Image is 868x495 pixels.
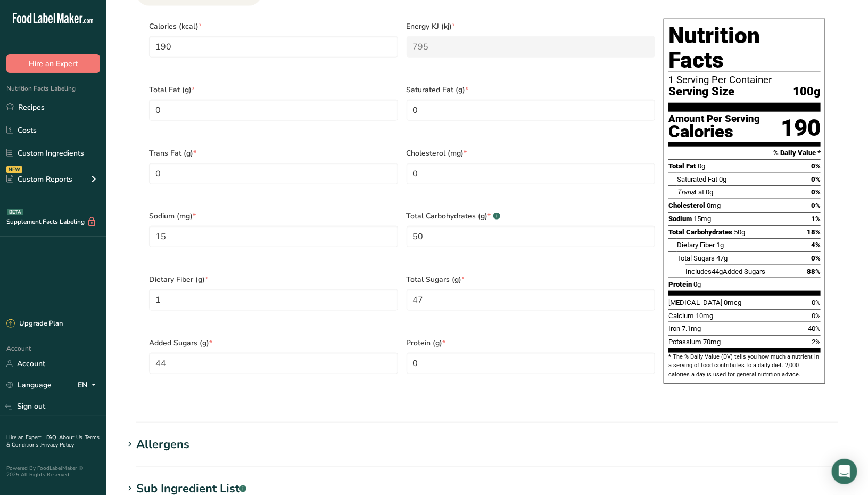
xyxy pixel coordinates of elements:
[724,298,741,306] span: 0mcg
[811,241,821,249] span: 4%
[668,162,696,170] span: Total Fat
[677,188,704,196] span: Fat
[407,84,656,95] span: Saturated Fat (g)
[812,298,821,306] span: 0%
[682,324,701,332] span: 7.1mg
[59,434,85,441] a: About Us .
[685,267,765,275] span: Includes Added Sugars
[78,379,100,392] div: EN
[716,241,724,249] span: 1g
[677,254,715,262] span: Total Sugars
[677,175,717,183] span: Saturated Fat
[696,312,713,320] span: 10mg
[807,267,821,275] span: 88%
[706,188,713,196] span: 0g
[677,241,715,249] span: Dietary Fiber
[149,84,398,95] span: Total Fat (g)
[668,312,694,320] span: Calcium
[668,338,701,346] span: Potassium
[149,210,398,222] span: Sodium (mg)
[716,254,728,262] span: 47g
[811,215,821,223] span: 1%
[6,174,72,185] div: Custom Reports
[6,376,52,394] a: Language
[668,228,732,236] span: Total Carbohydrates
[811,162,821,170] span: 0%
[668,215,692,223] span: Sodium
[149,148,398,159] span: Trans Fat (g)
[6,54,100,73] button: Hire an Expert
[712,267,723,275] span: 44g
[149,21,398,32] span: Calories (kcal)
[807,228,821,236] span: 18%
[693,280,701,288] span: 0g
[668,201,705,209] span: Cholesterol
[668,298,722,306] span: [MEDICAL_DATA]
[668,114,760,124] div: Amount Per Serving
[668,353,821,379] section: * The % Daily Value (DV) tells you how much a nutrient in a serving of food contributes to a dail...
[7,209,23,215] div: BETA
[149,274,398,285] span: Dietary Fiber (g)
[668,280,692,288] span: Protein
[781,114,821,142] div: 190
[407,21,656,32] span: Energy KJ (kj)
[668,23,821,72] h1: Nutrition Facts
[811,188,821,196] span: 0%
[811,254,821,262] span: 0%
[6,166,22,173] div: NEW
[407,337,656,348] span: Protein (g)
[149,337,398,348] span: Added Sugars (g)
[808,324,821,332] span: 40%
[668,85,734,99] span: Serving Size
[703,338,721,346] span: 70mg
[677,188,695,196] i: Trans
[136,436,189,453] div: Allergens
[719,175,726,183] span: 0g
[812,312,821,320] span: 0%
[668,147,821,159] section: % Daily Value *
[6,319,63,329] div: Upgrade Plan
[707,201,721,209] span: 0mg
[698,162,705,170] span: 0g
[41,441,74,449] a: Privacy Policy
[811,201,821,209] span: 0%
[832,459,857,484] div: Open Intercom Messenger
[811,175,821,183] span: 0%
[693,215,711,223] span: 15mg
[6,465,100,478] div: Powered By FoodLabelMaker © 2025 All Rights Reserved
[407,148,656,159] span: Cholesterol (mg)
[407,274,656,285] span: Total Sugars (g)
[668,75,821,85] div: 1 Serving Per Container
[46,434,59,441] a: FAQ .
[812,338,821,346] span: 2%
[793,85,821,99] span: 100g
[668,124,760,140] div: Calories
[6,434,44,441] a: Hire an Expert .
[734,228,745,236] span: 50g
[668,324,680,332] span: Iron
[407,210,656,222] span: Total Carbohydrates (g)
[6,434,100,449] a: Terms & Conditions .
